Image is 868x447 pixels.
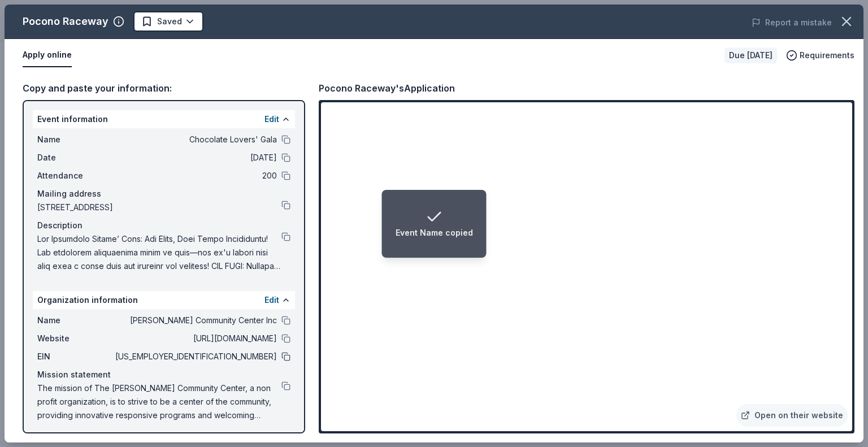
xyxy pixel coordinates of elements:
[396,226,473,240] div: Event Name copied
[23,12,108,31] div: Pocono Raceway
[736,404,848,427] a: Open on their website
[113,151,277,164] span: [DATE]
[37,232,281,273] span: Lor Ipsumdolo Sitame’ Cons: Adi Elits, Doei Tempo Incididuntu! Lab etdolorem aliquaenima minim ve...
[37,151,113,164] span: Date
[752,16,832,29] button: Report a mistake
[23,81,305,96] div: Copy and paste your information:
[37,350,113,363] span: EIN
[724,47,777,63] div: Due [DATE]
[800,49,854,62] span: Requirements
[37,314,113,327] span: Name
[37,219,290,232] div: Description
[133,11,203,32] button: Saved
[264,112,279,126] button: Edit
[319,81,455,96] div: Pocono Raceway's Application
[37,133,113,146] span: Name
[37,187,290,201] div: Mailing address
[786,49,854,62] button: Requirements
[113,169,277,183] span: 200
[23,44,72,67] button: Apply online
[37,169,113,183] span: Attendance
[113,332,277,345] span: [URL][DOMAIN_NAME]
[113,350,277,363] span: [US_EMPLOYER_IDENTIFICATION_NUMBER]
[113,133,277,146] span: Chocolate Lovers' Gala
[37,332,113,345] span: Website
[37,381,281,422] span: The mission of The [PERSON_NAME] Community Center, a non profit organization, is to strive to be ...
[37,368,290,381] div: Mission statement
[157,15,182,28] span: Saved
[264,293,279,307] button: Edit
[33,291,295,309] div: Organization information
[113,314,277,327] span: [PERSON_NAME] Community Center Inc
[37,201,281,214] span: [STREET_ADDRESS]
[33,110,295,128] div: Event information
